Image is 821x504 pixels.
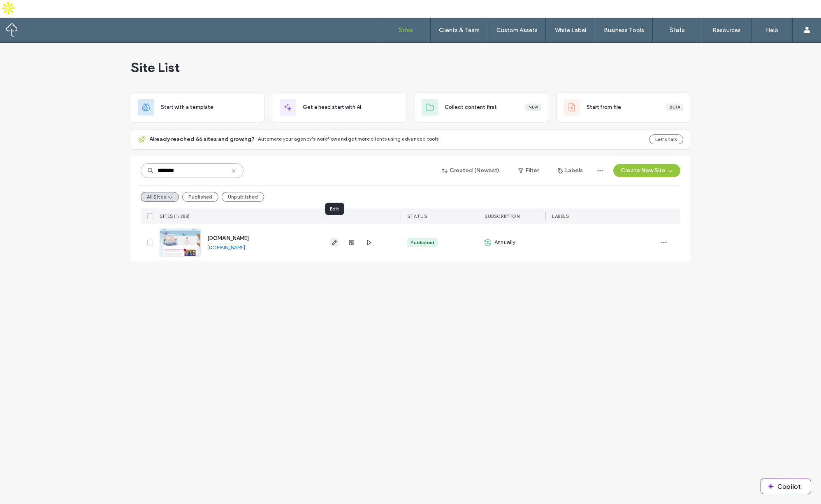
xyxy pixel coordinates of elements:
div: Get a head start with AI [273,92,406,123]
span: Start from file [587,103,621,111]
div: Start from fileBeta [557,92,690,123]
div: Beta [666,104,683,111]
button: Create New Site [613,164,680,177]
label: Stats [670,26,685,34]
button: Created (Newest) [435,164,507,177]
span: Automate your agency's workflow and get more clients using advanced tools [258,136,439,142]
button: Copilot [761,479,811,494]
div: Published [410,239,434,246]
span: LABELS [552,213,569,219]
a: Sites [381,18,430,42]
button: Labels [550,164,590,177]
label: Business Tools [604,27,644,34]
a: [DOMAIN_NAME] [207,235,249,241]
label: Sites [399,26,413,34]
span: Annually [494,238,516,247]
label: Clients & Team [439,27,480,34]
button: Unpublished [222,192,264,202]
a: [DOMAIN_NAME] [207,244,245,250]
span: Get a head start with AI [303,103,361,111]
div: Start with a template [131,92,264,123]
a: Resources [702,18,751,42]
span: Start with a template [161,103,213,111]
div: Edit [325,203,344,215]
span: Already reached 66 sites and growing? [149,135,255,143]
span: Site List [131,59,180,76]
span: Collect content first [445,103,497,111]
span: SUBSCRIPTION [485,213,520,219]
label: Custom Assets [496,27,538,34]
span: Help [19,6,35,13]
div: Collect content firstNew [415,92,548,123]
div: New [525,104,541,111]
button: Filter [510,164,547,177]
button: Let's talk [649,134,683,144]
a: Stats [653,18,702,42]
label: Help [766,27,778,34]
span: STATUS [407,213,427,219]
button: Published [182,192,218,202]
label: White Label [555,27,586,34]
label: Resources [712,27,741,34]
button: All Sites [141,192,179,202]
span: SITES (1/288) [160,213,190,219]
